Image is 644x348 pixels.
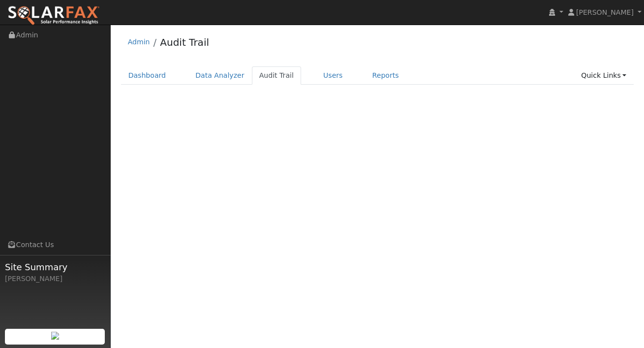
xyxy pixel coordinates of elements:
a: Data Analyzer [188,66,252,85]
div: [PERSON_NAME] [5,274,105,284]
a: Reports [365,66,406,85]
img: SolarFax [7,5,100,26]
span: Site Summary [5,260,105,274]
a: Quick Links [574,66,634,85]
a: Admin [128,38,150,46]
a: Dashboard [121,66,174,85]
span: [PERSON_NAME] [576,8,634,16]
a: Audit Trail [252,66,301,85]
a: Users [316,66,350,85]
a: Audit Trail [160,36,209,48]
img: retrieve [51,332,59,340]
